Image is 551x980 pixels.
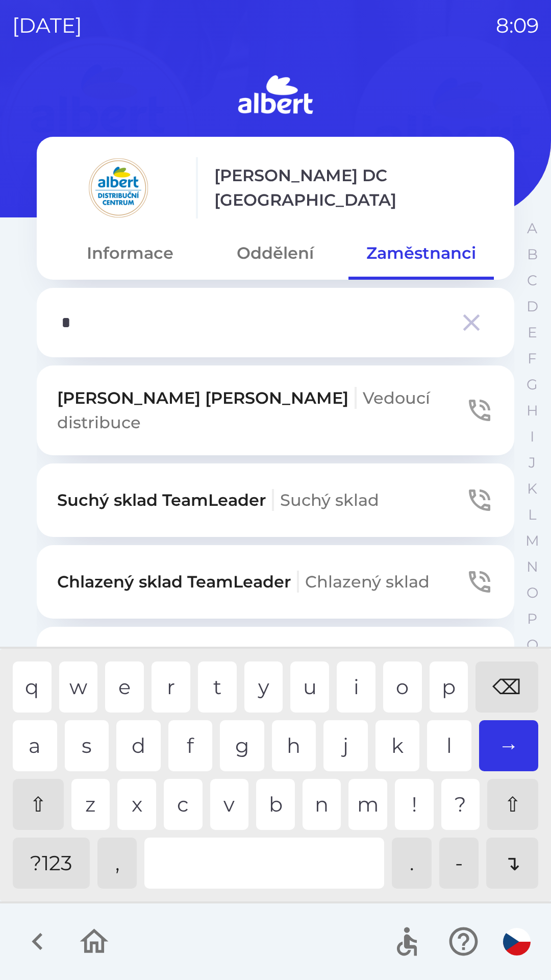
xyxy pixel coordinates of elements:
[203,235,348,272] button: Oddělení
[37,545,514,619] button: Chlazený sklad TeamLeaderChlazený sklad
[214,163,494,212] p: [PERSON_NAME] DC [GEOGRAPHIC_DATA]
[503,928,531,955] img: cs flag
[280,490,379,510] span: Suchý sklad
[37,365,514,455] button: [PERSON_NAME] [PERSON_NAME]Vedoucí distribuce
[57,235,203,272] button: Informace
[57,488,379,512] p: Suchý sklad TeamLeader
[37,463,514,537] button: Suchý sklad TeamLeaderSuchý sklad
[37,71,514,120] img: Logo
[37,627,514,717] button: [PERSON_NAME] [PERSON_NAME]Technické oddělení
[12,10,82,41] p: [DATE]
[305,572,430,592] span: Chlazený sklad
[57,157,180,218] img: 092fc4fe-19c8-4166-ad20-d7efd4551fba.png
[57,386,465,435] p: [PERSON_NAME] [PERSON_NAME]
[57,570,430,594] p: Chlazený sklad TeamLeader
[348,235,494,272] button: Zaměstnanci
[496,10,539,41] p: 8:09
